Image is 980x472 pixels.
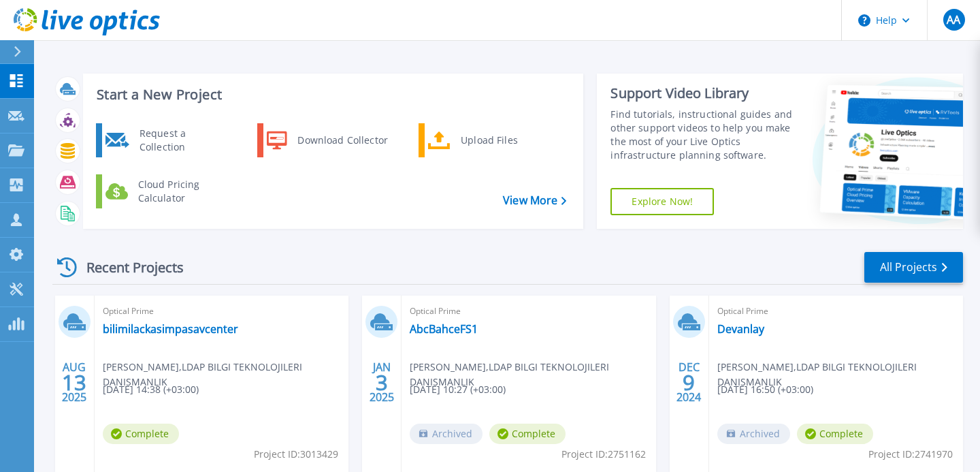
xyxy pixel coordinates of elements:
[131,178,232,205] div: Cloud Pricing Calculator
[717,360,963,390] span: [PERSON_NAME] , LDAP BILGI TEKNOLOJILERI DANISMANLIK
[419,123,558,157] a: Upload Files
[503,194,566,207] a: View More
[133,127,232,154] div: Request a Collection
[717,424,790,444] span: Archived
[410,424,483,444] span: Archived
[717,322,764,336] a: Devanlay
[257,123,397,157] a: Download Collector
[410,382,506,397] span: [DATE] 10:27 (+03:00)
[717,382,813,397] span: [DATE] 16:50 (+03:00)
[610,108,794,162] div: Find tutorials, instructional guides and other support videos to help you make the most of your L...
[717,304,955,319] span: Optical Prime
[103,360,348,390] span: [PERSON_NAME] , LDAP BILGI TEKNOLOJILERI DANISMANLIK
[489,424,566,444] span: Complete
[254,447,338,462] span: Project ID: 3013429
[103,382,199,397] span: [DATE] 14:38 (+03:00)
[103,424,179,444] span: Complete
[561,447,646,462] span: Project ID: 2751162
[52,251,202,284] div: Recent Projects
[864,252,963,283] a: All Projects
[947,14,960,25] span: AA
[410,360,655,390] span: [PERSON_NAME] , LDAP BILGI TEKNOLOJILERI DANISMANLIK
[610,188,714,215] a: Explore Now!
[96,174,235,208] a: Cloud Pricing Calculator
[376,377,388,388] span: 3
[369,358,395,407] div: JAN 2025
[97,87,566,102] h3: Start a New Project
[610,84,794,102] div: Support Video Library
[96,123,235,157] a: Request a Collection
[103,304,340,319] span: Optical Prime
[61,358,87,407] div: AUG 2025
[103,322,238,336] a: bilimilackasimpasavcenter
[454,127,555,154] div: Upload Files
[797,424,873,444] span: Complete
[410,304,647,319] span: Optical Prime
[868,447,953,462] span: Project ID: 2741970
[676,358,702,407] div: DEC 2024
[683,377,695,388] span: 9
[62,377,86,388] span: 13
[410,322,478,336] a: AbcBahceFS1
[291,127,393,154] div: Download Collector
